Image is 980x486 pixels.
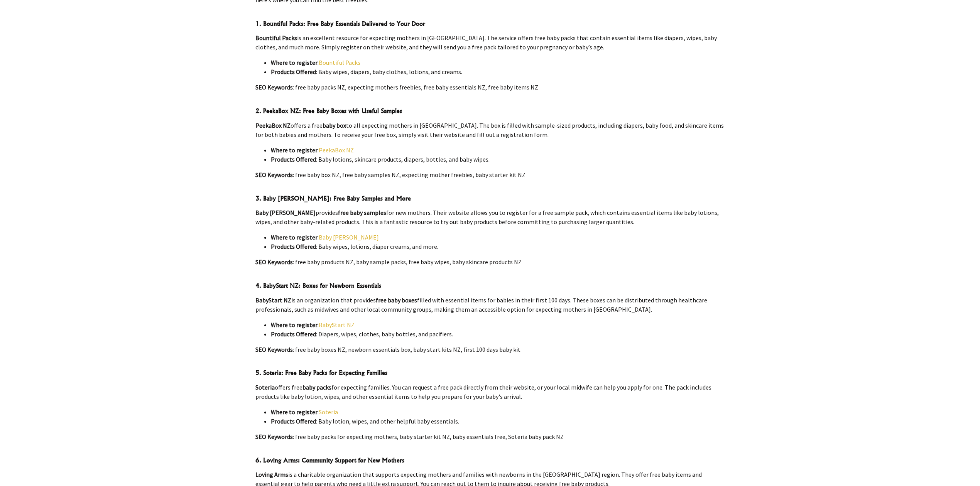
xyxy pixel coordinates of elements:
strong: Where to register [271,321,318,329]
li: : [271,407,725,417]
p: provides for new mothers. Their website allows you to register for a free sample pack, which cont... [255,208,725,226]
li: : Baby lotion, wipes, and other helpful baby essentials. [271,417,725,426]
li: : Diapers, wipes, clothes, baby bottles, and pacifiers. [271,329,725,339]
strong: Baby [PERSON_NAME] [255,209,316,216]
strong: baby packs [302,383,331,391]
p: : free baby boxes NZ, newborn essentials box, baby start kits NZ, first 100 days baby kit [255,345,725,354]
strong: 6. Loving Arms: Community Support for New Mothers [255,456,404,464]
strong: Products Offered [271,243,316,250]
strong: Where to register [271,146,318,154]
strong: Products Offered [271,155,316,163]
strong: 1. Bountiful Packs: Free Baby Essentials Delivered to Your Door [255,20,425,27]
strong: Soteria [255,383,275,391]
li: : [271,145,725,155]
strong: 4. BabyStart NZ: Boxes for Newborn Essentials [255,282,381,289]
a: Baby [PERSON_NAME] [319,233,379,241]
strong: SEO Keywords [255,83,293,91]
strong: BabyStart NZ [255,296,291,304]
strong: SEO Keywords [255,433,293,440]
strong: Bountiful Packs [255,34,297,42]
strong: 2. PeekaBox NZ: Free Baby Boxes with Useful Samples [255,107,402,115]
strong: Where to register [271,233,318,241]
strong: Where to register [271,408,318,416]
a: PeekaBox NZ [319,146,354,154]
strong: baby box [323,121,346,129]
strong: SEO Keywords [255,258,293,266]
p: : free baby box NZ, free baby samples NZ, expecting mother freebies, baby starter kit NZ [255,170,725,179]
li: : Baby wipes, lotions, diaper creams, and more. [271,242,725,251]
li: : [271,233,725,242]
li: : [271,58,725,67]
strong: free baby boxes [376,296,417,304]
p: is an excellent resource for expecting mothers in [GEOGRAPHIC_DATA]. The service offers free baby... [255,33,725,52]
strong: Products Offered [271,417,316,425]
li: : Baby lotions, skincare products, diapers, bottles, and baby wipes. [271,155,725,164]
p: : free baby packs NZ, expecting mothers freebies, free baby essentials NZ, free baby items NZ [255,83,725,92]
strong: SEO Keywords [255,346,293,353]
a: Bountiful Packs [319,59,360,66]
strong: 5. Soteria: Free Baby Packs for Expecting Families [255,369,387,376]
li: : Baby wipes, diapers, baby clothes, lotions, and creams. [271,67,725,76]
p: : free baby packs for expecting mothers, baby starter kit NZ, baby essentials free, Soteria baby ... [255,432,725,441]
p: : free baby products NZ, baby sample packs, free baby wipes, baby skincare products NZ [255,257,725,267]
a: BabyStart NZ [319,321,355,329]
strong: Products Offered [271,68,316,76]
p: is an organization that provides filled with essential items for babies in their first 100 days. ... [255,295,725,314]
a: Soteria [319,408,338,416]
strong: 3. Baby [PERSON_NAME]: Free Baby Samples and More [255,194,411,202]
p: offers free for expecting families. You can request a free pack directly from their website, or y... [255,383,725,401]
strong: SEO Keywords [255,171,293,179]
strong: Loving Arms [255,471,288,478]
li: : [271,320,725,329]
strong: Where to register [271,59,318,66]
strong: Products Offered [271,330,316,338]
strong: PeekaBox NZ [255,121,291,129]
p: offers a free to all expecting mothers in [GEOGRAPHIC_DATA]. The box is filled with sample-sized ... [255,121,725,139]
strong: free baby samples [338,209,386,216]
